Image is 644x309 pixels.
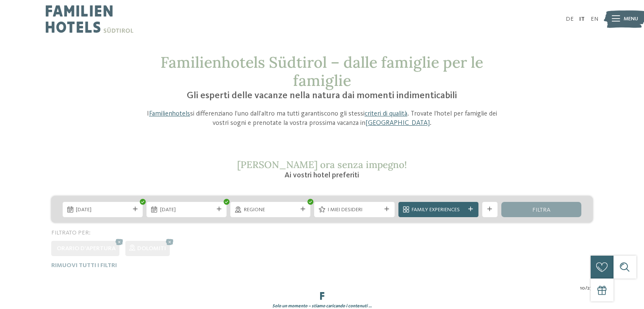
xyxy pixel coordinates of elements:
[328,206,381,214] span: I miei desideri
[566,16,574,22] a: DE
[160,206,213,214] span: [DATE]
[580,284,585,292] span: 10
[237,158,407,171] span: [PERSON_NAME] ora senza impegno!
[624,15,638,23] span: Menu
[76,206,129,214] span: [DATE]
[412,206,465,214] span: Family Experiences
[285,171,359,179] span: Ai vostri hotel preferiti
[141,109,503,128] p: I si differenziano l’uno dall’altro ma tutti garantiscono gli stessi . Trovate l’hotel per famigl...
[187,91,457,100] span: Gli esperti delle vacanze nella natura dai momenti indimenticabili
[149,110,190,117] a: Familienhotels
[591,16,598,22] a: EN
[365,120,430,127] a: [GEOGRAPHIC_DATA]
[365,110,407,117] a: criteri di qualità
[244,206,297,214] span: Regione
[160,52,483,90] span: Familienhotels Südtirol – dalle famiglie per le famiglie
[585,284,587,292] span: /
[579,16,585,22] a: IT
[587,284,593,292] span: 27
